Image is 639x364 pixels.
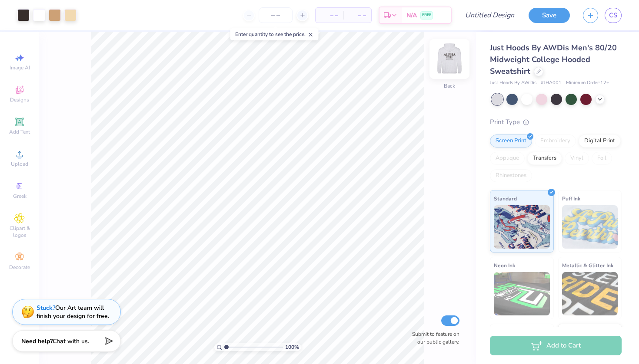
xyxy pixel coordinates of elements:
div: Screen Print [490,134,532,148]
span: – – [321,11,338,20]
strong: Stuck? [37,304,55,312]
span: Minimum Order: 12 + [566,79,609,87]
span: Chat with us. [53,337,89,345]
span: Designs [10,96,29,103]
div: Transfers [527,152,562,165]
input: – – [259,7,293,23]
img: Neon Ink [494,272,550,315]
strong: Need help? [21,337,53,345]
div: Rhinestones [490,169,532,182]
span: # JHA001 [541,79,562,87]
div: Embroidery [535,134,576,148]
span: Image AI [10,64,30,71]
img: Standard [494,205,550,249]
span: 100 % [285,343,299,351]
span: Add Text [9,128,30,135]
div: Digital Print [579,134,621,148]
div: Foil [592,152,612,165]
div: Vinyl [565,152,589,165]
span: FREE [422,12,431,18]
span: CS [609,10,617,20]
span: Just Hoods By AWDis [490,79,536,87]
div: Enter quantity to see the price. [230,28,319,40]
span: Clipart & logos [4,225,35,239]
span: Just Hoods By AWDis Men's 80/20 Midweight College Hooded Sweatshirt [490,43,617,76]
div: Print Type [490,117,622,127]
div: Applique [490,152,525,165]
span: Puff Ink [562,194,580,203]
button: Save [529,8,570,23]
span: – – [349,11,366,20]
span: Metallic & Glitter Ink [562,261,613,270]
input: Untitled Design [458,7,522,24]
span: Standard [494,194,517,203]
label: Submit to feature on our public gallery. [407,330,459,346]
a: CS [605,8,622,23]
img: Metallic & Glitter Ink [562,272,618,315]
div: Our Art team will finish your design for free. [37,304,109,320]
span: Decorate [9,264,30,271]
img: Back [432,42,467,76]
span: Upload [11,161,28,167]
span: Greek [13,193,27,200]
div: Back [444,82,455,90]
img: Puff Ink [562,205,618,249]
span: Neon Ink [494,261,515,270]
span: N/A [406,11,417,20]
